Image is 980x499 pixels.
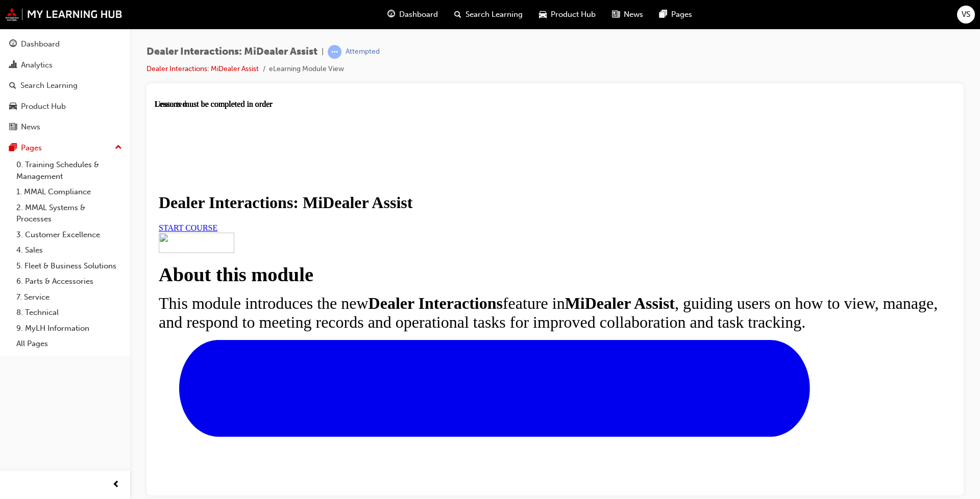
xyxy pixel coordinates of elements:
[20,80,78,92] div: Search Learning
[9,40,17,49] span: guage-icon
[12,258,126,274] a: 5. Fleet & Business Solutions
[4,124,63,132] a: START COURSE
[539,8,547,21] span: car-icon
[4,139,126,157] button: Pages
[21,142,42,154] div: Pages
[4,94,797,112] h1: Dealer Interactions: MiDealer Assist
[21,59,53,71] div: Analytics
[957,6,975,24] button: VS
[12,157,126,184] a: 0. Training Schedules & Management
[12,184,126,200] a: 1. MMAL Compliance
[4,56,126,75] a: Analytics
[12,242,126,258] a: 4. Sales
[410,194,520,213] strong: MiDealer Assist
[269,63,344,75] li: eLearning Module View
[12,321,126,336] a: 9. MyLH Information
[651,4,700,25] a: pages-iconPages
[671,9,692,20] span: Pages
[112,479,120,491] span: prev-icon
[21,101,66,112] div: Product Hub
[454,8,461,21] span: search-icon
[21,38,60,50] div: Dashboard
[9,102,17,111] span: car-icon
[146,64,259,73] a: Dealer Interactions: MiDealer Assist
[12,200,126,227] a: 2. MMAL Systems & Processes
[604,4,651,25] a: news-iconNews
[9,144,17,153] span: pages-icon
[387,8,395,21] span: guage-icon
[465,9,523,20] span: Search Learning
[612,8,620,21] span: news-icon
[379,4,446,25] a: guage-iconDashboard
[399,9,438,20] span: Dashboard
[624,9,643,20] span: News
[4,33,126,139] button: DashboardAnalyticsSearch LearningProduct HubNews
[9,123,17,132] span: news-icon
[4,194,783,232] span: This module introduces the new feature in , guiding users on how to view, manage, and respond to ...
[146,46,317,58] span: Dealer Interactions: MiDealer Assist
[4,118,126,137] a: News
[328,45,341,59] span: learningRecordVerb_ATTEMPT-icon
[4,76,126,95] a: Search Learning
[346,47,380,57] div: Attempted
[322,46,324,58] span: |
[21,121,40,133] div: News
[12,274,126,289] a: 6. Parts & Accessories
[12,305,126,321] a: 8. Technical
[4,35,126,54] a: Dashboard
[446,4,531,25] a: search-iconSearch Learning
[551,9,596,20] span: Product Hub
[5,8,122,21] img: mmal
[531,4,604,25] a: car-iconProduct Hub
[9,81,16,90] span: search-icon
[12,289,126,305] a: 7. Service
[962,9,970,20] span: VS
[115,141,122,154] span: up-icon
[9,61,17,70] span: chart-icon
[4,97,126,116] a: Product Hub
[659,8,667,21] span: pages-icon
[214,194,348,213] strong: Dealer Interactions
[12,227,126,243] a: 3. Customer Excellence
[4,164,159,186] strong: About this module
[12,336,126,352] a: All Pages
